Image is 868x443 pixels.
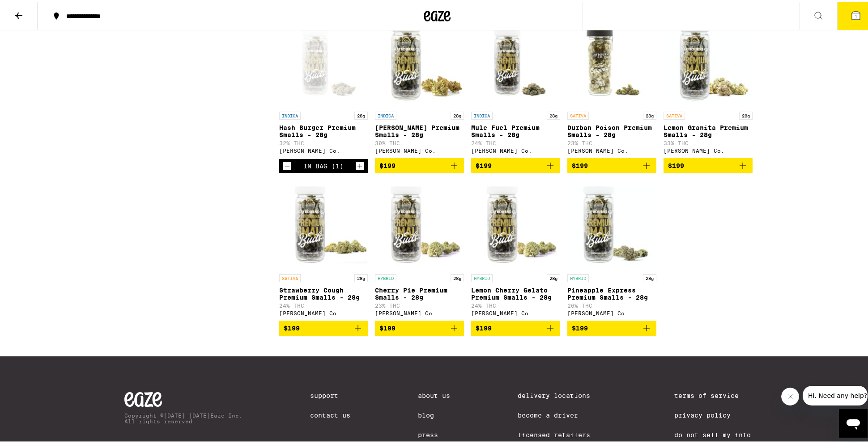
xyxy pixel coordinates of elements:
[567,16,656,156] a: Open page for Durban Poison Premium Smalls - 28g from Claybourne Co.
[279,285,368,299] p: Strawberry Cough Premium Smalls - 28g
[279,122,368,137] p: Hash Burger Premium Smalls - 28g
[471,319,560,334] button: Add to bag
[375,122,464,137] p: [PERSON_NAME] Premium Smalls - 28g
[375,16,464,105] img: Claybourne Co. - King Louis Premium Smalls - 28g
[739,110,753,118] p: 28g
[664,16,753,156] a: Open page for Lemon Granita Premium Smalls - 28g from Claybourne Co.
[855,12,857,17] span: 1
[303,161,344,168] div: In Bag (1)
[567,179,656,268] img: Claybourne Co. - Pineapple Express Premium Smalls - 28g
[471,179,560,268] img: Claybourne Co. - Lemon Cherry Gelato Premium Smalls - 28g
[375,146,464,152] div: [PERSON_NAME] Co.
[674,410,751,417] a: Privacy Policy
[518,390,606,397] a: Delivery Locations
[451,272,464,280] p: 28g
[375,110,396,118] p: INDICA
[418,410,450,417] a: Blog
[664,156,753,171] button: Add to bag
[664,138,753,144] p: 33% THC
[547,110,560,118] p: 28g
[375,272,396,280] p: HYBRID
[781,386,799,404] iframe: Close message
[375,319,464,334] button: Add to bag
[375,179,464,319] a: Open page for Cherry Pie Premium Smalls - 28g from Claybourne Co.
[471,285,560,299] p: Lemon Cherry Gelato Premium Smalls - 28g
[471,122,560,137] p: Mule Fuel Premium Smalls - 28g
[279,110,301,118] p: INDICA
[567,285,656,299] p: Pineapple Express Premium Smalls - 28g
[310,390,350,397] a: Support
[375,138,464,144] p: 30% THC
[418,390,450,397] a: About Us
[471,16,560,156] a: Open page for Mule Fuel Premium Smalls - 28g from Claybourne Co.
[471,301,560,307] p: 24% THC
[547,272,560,280] p: 28g
[643,272,656,280] p: 28g
[567,138,656,144] p: 23% THC
[375,309,464,314] div: [PERSON_NAME] Co.
[803,384,868,404] iframe: Message from company
[375,179,464,268] img: Claybourne Co. - Cherry Pie Premium Smalls - 28g
[567,179,656,319] a: Open page for Pineapple Express Premium Smalls - 28g from Claybourne Co.
[471,156,560,171] button: Add to bag
[567,272,589,280] p: HYBRID
[279,138,368,144] p: 32% THC
[567,319,656,334] button: Add to bag
[279,319,368,334] button: Add to bag
[471,138,560,144] p: 24% THC
[471,146,560,152] div: [PERSON_NAME] Co.
[279,309,368,314] div: [PERSON_NAME] Co.
[664,122,753,137] p: Lemon Granita Premium Smalls - 28g
[375,285,464,299] p: Cherry Pie Premium Smalls - 28g
[668,160,684,167] span: $199
[379,160,396,167] span: $199
[379,323,396,330] span: $199
[375,156,464,171] button: Add to bag
[471,16,560,105] img: Claybourne Co. - Mule Fuel Premium Smalls - 28g
[375,301,464,307] p: 23% THC
[567,301,656,307] p: 26% THC
[664,110,685,118] p: SATIVA
[279,146,368,152] div: [PERSON_NAME] Co.
[354,272,368,280] p: 28g
[354,110,368,118] p: 28g
[310,410,350,417] a: Contact Us
[283,160,292,169] button: Decrement
[567,156,656,171] button: Add to bag
[572,323,588,330] span: $199
[355,160,364,169] button: Increment
[375,16,464,156] a: Open page for King Louis Premium Smalls - 28g from Claybourne Co.
[567,309,656,314] div: [PERSON_NAME] Co.
[284,323,300,330] span: $199
[471,110,493,118] p: INDICA
[664,146,753,152] div: [PERSON_NAME] Co.
[674,390,751,397] a: Terms of Service
[279,179,368,268] img: Claybourne Co. - Strawberry Cough Premium Smalls - 28g
[674,430,751,437] a: Do Not Sell My Info
[279,301,368,307] p: 24% THC
[567,110,589,118] p: SATIVA
[839,407,868,436] iframe: Button to launch messaging window
[471,309,560,314] div: [PERSON_NAME] Co.
[567,16,656,105] img: Claybourne Co. - Durban Poison Premium Smalls - 28g
[279,272,301,280] p: SATIVA
[471,179,560,319] a: Open page for Lemon Cherry Gelato Premium Smalls - 28g from Claybourne Co.
[471,272,493,280] p: HYBRID
[518,410,606,417] a: Become a Driver
[518,430,606,437] a: Licensed Retailers
[572,160,588,167] span: $199
[643,110,656,118] p: 28g
[124,411,243,422] p: Copyright © [DATE]-[DATE] Eaze Inc. All rights reserved.
[664,16,753,105] img: Claybourne Co. - Lemon Granita Premium Smalls - 28g
[451,110,464,118] p: 28g
[418,430,450,437] a: Press
[476,323,492,330] span: $199
[567,122,656,137] p: Durban Poison Premium Smalls - 28g
[279,16,368,157] a: Open page for Hash Burger Premium Smalls - 28g from Claybourne Co.
[279,179,368,319] a: Open page for Strawberry Cough Premium Smalls - 28g from Claybourne Co.
[567,146,656,152] div: [PERSON_NAME] Co.
[476,160,492,167] span: $199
